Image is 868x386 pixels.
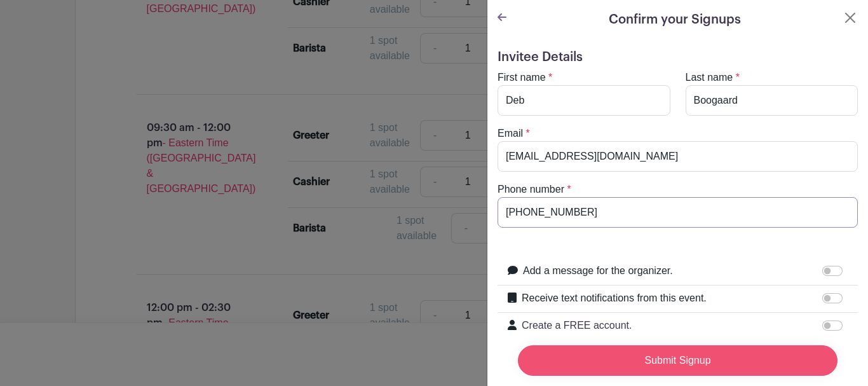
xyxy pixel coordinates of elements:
[523,263,673,279] label: Add a message for the organizer.
[498,182,564,197] label: Phone number
[843,10,858,25] button: Close
[498,126,523,141] label: Email
[522,291,707,306] label: Receive text notifications from this event.
[498,70,546,85] label: First name
[498,50,858,65] h5: Invitee Details
[609,10,741,29] h5: Confirm your Signups
[518,345,837,376] input: Submit Signup
[522,318,820,333] p: Create a FREE account.
[686,70,733,85] label: Last name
